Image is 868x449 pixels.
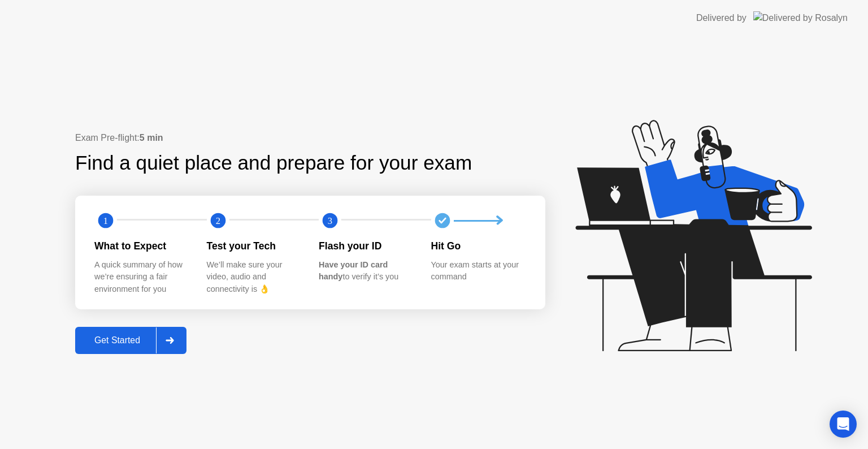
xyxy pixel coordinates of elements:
div: Test your Tech [207,239,301,253]
button: Get Started [75,327,186,354]
text: 3 [328,215,332,226]
b: Have your ID card handy [319,260,388,282]
div: to verify it’s you [319,259,413,283]
text: 2 [215,215,220,226]
div: A quick summary of how we’re ensuring a fair environment for you [94,259,189,296]
b: 5 min [140,133,163,143]
div: Get Started [79,335,156,346]
div: Delivered by [696,11,747,25]
div: Open Intercom Messenger [830,411,857,438]
div: What to Expect [94,239,189,253]
img: Delivered by Rosalyn [753,11,848,24]
div: Find a quiet place and prepare for your exam [75,148,474,178]
div: Your exam starts at your command [431,259,526,283]
div: Hit Go [431,239,526,253]
div: We’ll make sure your video, audio and connectivity is 👌 [207,259,301,296]
text: 1 [103,215,108,226]
div: Exam Pre-flight: [75,131,545,145]
div: Flash your ID [319,239,413,253]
